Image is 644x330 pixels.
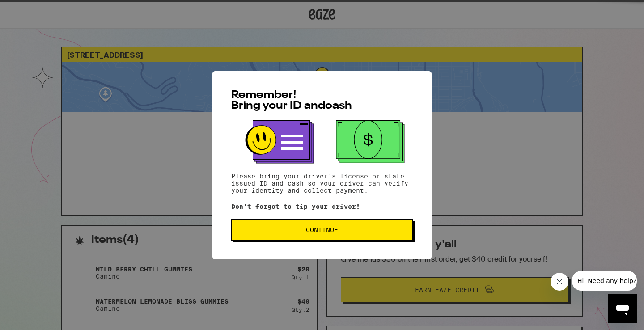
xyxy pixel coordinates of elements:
button: Continue [231,219,413,241]
span: Remember! Bring your ID and cash [231,90,352,111]
p: Please bring your driver's license or state issued ID and cash so your driver can verify your ide... [231,173,413,194]
p: Don't forget to tip your driver! [231,203,413,210]
iframe: Message from company [572,271,637,291]
iframe: Button to launch messaging window [608,294,637,323]
iframe: Close message [551,273,568,291]
span: Continue [306,227,338,233]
